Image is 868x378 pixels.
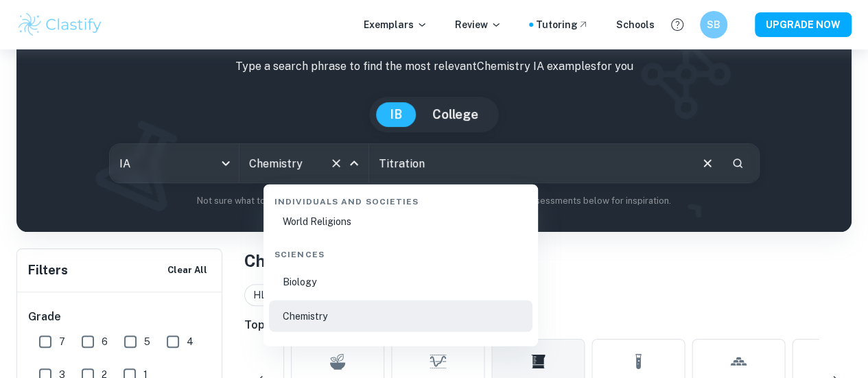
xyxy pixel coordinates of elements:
[28,309,212,325] h6: Grade
[726,152,749,175] button: Search
[455,17,502,32] p: Review
[706,17,722,32] h6: SB
[269,300,532,332] li: Chemistry
[694,150,720,176] button: Clear
[269,266,532,298] li: Biology
[269,185,532,213] div: Individuals and Societies
[755,12,852,37] button: UPGRADE NOW
[364,17,427,32] p: Exemplars
[616,17,655,32] a: Schools
[244,317,852,333] h6: Topic
[269,237,532,266] div: Sciences
[110,144,239,182] div: IA
[369,144,689,182] input: E.g. enthalpy of combustion, Winkler method, phosphate and temperature...
[244,248,852,273] h1: Chemistry IAs related to:
[327,154,346,173] button: Clear
[269,335,532,366] li: Computer Science
[28,261,68,280] h6: Filters
[59,334,65,349] span: 7
[536,17,589,32] a: Tutoring
[269,206,532,237] li: World Religions
[253,287,272,303] span: HL
[164,260,211,281] button: Clear All
[16,11,104,38] img: Clastify logo
[187,334,193,349] span: 4
[344,154,364,173] button: Close
[27,58,841,75] p: Type a search phrase to find the most relevant Chemistry IA examples for you
[244,284,289,306] div: HL
[102,334,108,349] span: 6
[376,102,416,127] button: IB
[700,11,727,38] button: SB
[144,334,150,349] span: 5
[419,102,492,127] button: College
[27,194,841,208] p: Not sure what to search for? You can always look through our example Internal Assessments below f...
[666,13,689,36] button: Help and Feedback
